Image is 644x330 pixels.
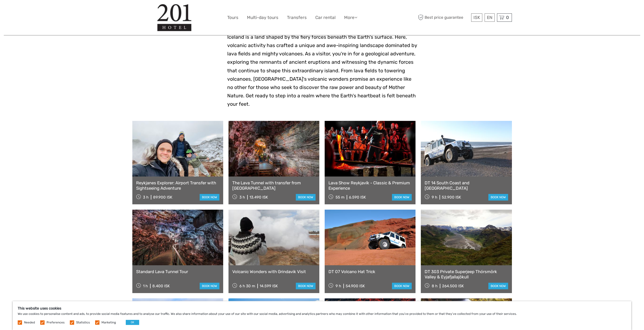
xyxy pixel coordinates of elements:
div: 264.500 ISK [442,284,464,288]
span: Best price guarantee [417,13,470,22]
a: Multi-day tours [247,14,278,21]
div: 14.599 ISK [260,284,278,288]
span: 8 h [432,284,438,288]
label: Marketing [101,320,116,325]
a: book now [296,283,316,289]
button: OK [126,320,139,325]
h5: This website uses cookies [18,306,626,311]
span: ISK [473,15,480,20]
span: 9 h [432,195,437,200]
a: DT 07 Volcano Hat Trick [328,269,412,274]
a: DT 14 South Coast and [GEOGRAPHIC_DATA] [425,180,508,191]
a: book now [200,194,219,201]
a: Tours [227,14,238,21]
span: 0 [505,15,510,20]
p: We're away right now. Please check back later! [7,9,57,13]
img: 1139-69e80d06-57d7-4973-b0b3-45c5474b2b75_logo_big.jpg [157,4,192,31]
a: book now [392,194,412,201]
div: 89.900 ISK [153,195,172,200]
span: 3 h [143,195,149,200]
a: The Lava Tunnel with transfer from [GEOGRAPHIC_DATA] [232,180,316,191]
div: 8.400 ISK [152,284,170,288]
div: We use cookies to personalise content and ads, to provide social media features and to analyse ou... [13,301,631,330]
span: 6 h 30 m [239,284,255,288]
a: Transfers [287,14,307,21]
span: 55 m [336,195,344,200]
a: Car rental [315,14,336,21]
div: 13.490 ISK [250,195,268,200]
div: 52.900 ISK [442,195,461,200]
span: 9 h [336,284,341,288]
a: More [344,14,357,21]
a: book now [296,194,316,201]
a: Standard Lava Tunnel Tour [136,269,219,274]
label: Preferences [47,320,65,325]
a: book now [488,283,508,289]
label: Statistics [76,320,90,325]
a: book now [488,194,508,201]
a: Lava Show Reykjavík - Classic & Premium Experience [328,180,412,191]
a: DT 303 Private Superjeep Thórsmörk Valley & Eyjafjallajökull [425,269,508,279]
span: 3 h [239,195,245,200]
a: book now [392,283,412,289]
label: Needed [24,320,35,325]
a: Reykjanes Explorer: Airport Transfer with Sightseeing Adventure [136,180,219,191]
div: EN [485,13,495,22]
div: 6.590 ISK [349,195,366,200]
a: Volcanic Wonders with Grindavik Visit [232,269,316,274]
span: 1 h [143,284,148,288]
button: Open LiveChat chat widget [58,8,64,14]
a: book now [200,283,219,289]
span: Iceland is a land shaped by the fiery forces beneath the Earth's surface. Here, volcanic activity... [227,34,417,107]
div: 54.900 ISK [346,284,365,288]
